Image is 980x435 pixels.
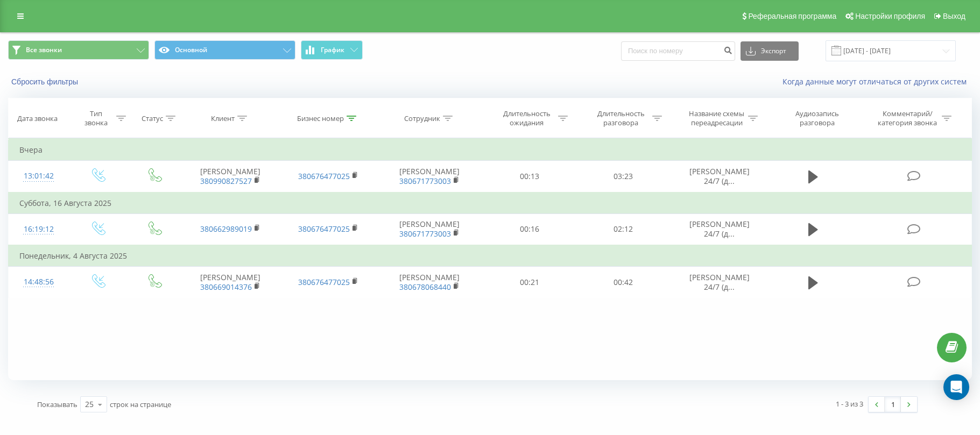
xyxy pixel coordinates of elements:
a: Когда данные могут отличаться от других систем [782,76,972,87]
div: 1 - 3 из 3 [836,398,863,409]
div: Длительность ожидания [498,109,555,127]
span: [PERSON_NAME] 24/7 (д... [689,272,750,292]
td: [PERSON_NAME] [377,213,483,245]
div: Бизнес номер [297,114,344,123]
div: Длительность разговора [592,109,650,127]
div: Клиент [211,114,235,123]
button: Экспорт [741,41,799,61]
div: 13:01:42 [19,166,58,187]
td: [PERSON_NAME] [377,161,483,192]
div: Комментарий/категория звонка [876,109,939,127]
span: График [321,46,344,54]
div: 16:19:12 [19,219,58,240]
span: Выход [943,12,965,20]
a: 1 [885,397,901,412]
div: Тип звонка [78,109,114,127]
div: Сотрудник [404,114,440,123]
td: [PERSON_NAME] [181,161,279,192]
div: Open Intercom Messenger [943,374,969,400]
button: График [301,40,363,60]
span: Показывать [37,400,77,409]
td: 02:12 [576,213,671,245]
td: Вчера [9,139,972,161]
div: Аудиозапись разговора [782,109,852,127]
td: 00:13 [482,161,576,192]
button: Все звонки [8,40,149,60]
button: Основной [154,40,295,60]
td: [PERSON_NAME] [377,267,483,298]
div: 14:48:56 [19,272,58,293]
td: 00:16 [482,213,576,245]
a: 380676477025 [298,171,350,181]
span: Реферальная программа [748,12,836,20]
span: [PERSON_NAME] 24/7 (д... [689,166,750,186]
div: Статус [142,114,163,123]
td: Понедельник, 4 Августа 2025 [9,245,972,267]
td: [PERSON_NAME] [181,267,279,298]
a: 380676477025 [298,277,350,287]
a: 380676477025 [298,224,350,234]
span: [PERSON_NAME] 24/7 (д... [689,219,750,239]
button: Сбросить фильтры [8,77,83,87]
div: Название схемы переадресации [688,109,745,127]
a: 380990827527 [200,176,252,186]
a: 380678068440 [399,282,451,292]
a: 380671773003 [399,229,451,239]
td: 00:42 [576,267,671,298]
a: 380669014376 [200,282,252,292]
div: Дата звонка [17,114,58,123]
td: 03:23 [576,161,671,192]
input: Поиск по номеру [621,41,735,61]
a: 380671773003 [399,176,451,186]
span: Настройки профиля [855,12,925,20]
span: строк на странице [110,400,171,409]
span: Все звонки [26,46,62,54]
a: 380662989019 [200,224,252,234]
td: 00:21 [482,267,576,298]
div: 25 [85,399,94,410]
td: Суббота, 16 Августа 2025 [9,192,972,214]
